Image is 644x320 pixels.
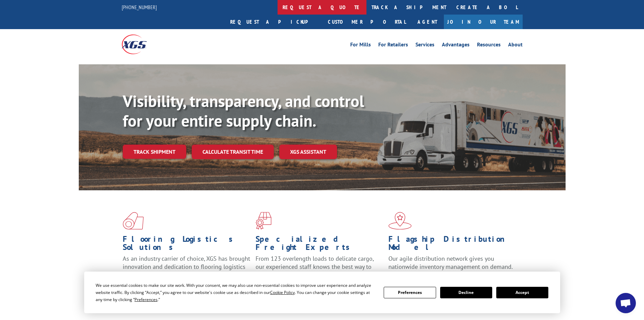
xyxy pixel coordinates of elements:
[256,255,383,285] p: From 123 overlength loads to delicate cargo, our experienced staff knows the best way to move you...
[444,15,523,29] a: Join Our Team
[508,42,523,49] a: About
[123,90,364,131] b: Visibility, transparency, and control for your entire supply chain.
[96,282,376,303] div: We use essential cookies to make our site work. With your consent, we may also use non-essential ...
[496,287,548,298] button: Accept
[135,297,158,302] span: Preferences
[350,42,371,49] a: For Mills
[270,290,295,295] span: Cookie Policy
[123,145,186,159] a: Track shipment
[123,235,251,255] h1: Flooring Logistics Solutions
[84,272,560,313] div: Cookie Consent Prompt
[384,287,436,298] button: Preferences
[225,15,323,29] a: Request a pickup
[411,15,444,29] a: Agent
[442,42,470,49] a: Advantages
[616,293,636,313] div: Open chat
[388,212,412,230] img: xgs-icon-flagship-distribution-model-red
[256,212,271,230] img: xgs-icon-focused-on-flooring-red
[123,212,144,230] img: xgs-icon-total-supply-chain-intelligence-red
[122,4,157,10] a: [PHONE_NUMBER]
[415,42,434,49] a: Services
[256,235,383,255] h1: Specialized Freight Experts
[477,42,501,49] a: Resources
[388,255,513,271] span: Our agile distribution network gives you nationwide inventory management on demand.
[378,42,408,49] a: For Retailers
[388,235,516,255] h1: Flagship Distribution Model
[192,145,274,159] a: Calculate transit time
[440,287,492,298] button: Decline
[279,145,337,159] a: XGS ASSISTANT
[323,15,411,29] a: Customer Portal
[123,255,250,279] span: As an industry carrier of choice, XGS has brought innovation and dedication to flooring logistics...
